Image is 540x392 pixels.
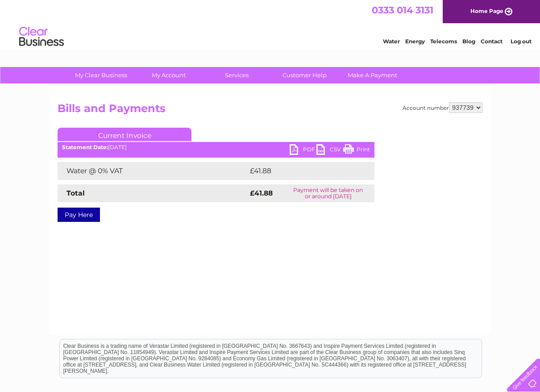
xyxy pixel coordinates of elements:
a: CSV [316,144,343,157]
a: Energy [405,38,425,45]
a: Current Invoice [58,128,191,141]
div: Clear Business is a trading name of Verastar Limited (registered in [GEOGRAPHIC_DATA] No. 3667643... [60,5,482,43]
td: Payment will be taken on or around [DATE] [282,184,374,202]
a: Services [200,67,274,83]
div: Account number [403,102,482,113]
a: Pay Here [58,208,100,222]
a: Customer Help [268,67,341,83]
a: 0333 014 3131 [372,4,433,16]
div: [DATE] [58,144,374,150]
h2: Bills and Payments [58,102,482,119]
strong: £41.88 [250,189,273,197]
a: PDF [290,144,316,157]
a: Make A Payment [336,67,409,83]
a: Log out [511,38,532,45]
img: logo.png [19,23,64,50]
a: Water [383,38,400,45]
a: Contact [481,38,503,45]
td: £41.88 [248,162,356,180]
strong: Total [66,189,85,197]
a: Print [343,144,370,157]
a: My Account [132,67,206,83]
a: Telecoms [430,38,457,45]
td: Water @ 0% VAT [58,162,248,180]
a: Blog [462,38,475,45]
a: My Clear Business [64,67,138,83]
b: Statement Date: [62,144,108,150]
